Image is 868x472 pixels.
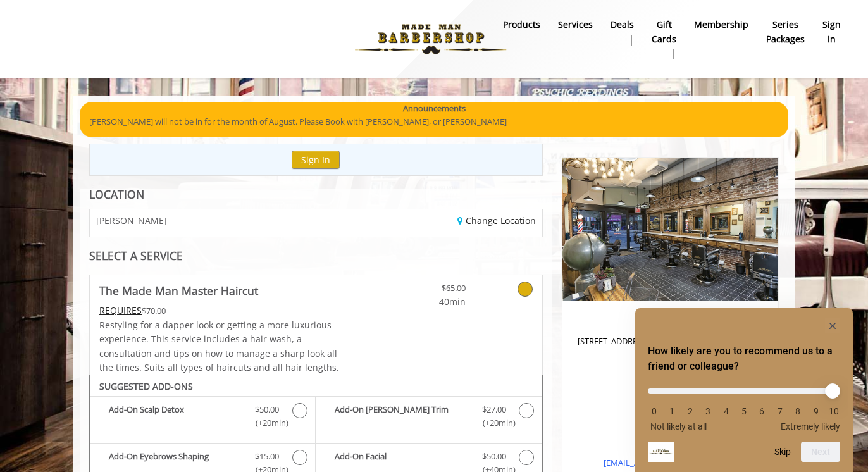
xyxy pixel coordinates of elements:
[475,416,512,430] span: (+20min )
[89,250,543,262] div: SELECT A SERVICE
[694,18,748,32] b: Membership
[702,406,714,416] li: 3
[457,214,536,227] a: Change Location
[322,403,535,433] label: Add-On Beard Trim
[96,403,309,433] label: Add-On Scalp Detox
[774,406,786,416] li: 7
[791,406,804,416] li: 8
[99,304,142,316] span: This service needs some Advance to be paid before we block your appointment
[648,379,840,432] div: How likely are you to recommend us to a friend or colleague? Select an option from 0 to 10, with ...
[576,438,764,447] h3: Email
[99,282,258,299] b: The Made Man Master Haircut
[684,406,697,416] li: 2
[602,16,643,49] a: DealsDeals
[99,319,339,373] span: Restyling for a dapper look or getting a more luxurious experience. This service includes a hair ...
[391,275,466,309] a: $65.00
[825,318,840,333] button: Hide survey
[648,318,840,462] div: How likely are you to recommend us to a friend or colleague? Select an option from 0 to 10, with ...
[403,102,466,115] b: Announcements
[391,295,466,309] span: 40min
[558,18,593,32] b: Services
[666,406,678,416] li: 1
[774,447,791,457] button: Skip
[604,457,737,468] a: [EMAIL_ADDRESS][DOMAIN_NAME]
[344,4,518,74] img: Made Man Barbershop logo
[650,421,707,432] span: Not likely at all
[292,151,340,169] button: Sign In
[96,216,167,225] span: [PERSON_NAME]
[720,406,733,416] li: 4
[611,18,634,32] b: Deals
[801,442,840,462] button: Next question
[482,450,506,463] span: $50.00
[503,18,540,32] b: products
[89,187,144,202] b: LOCATION
[643,16,685,63] a: Gift cardsgift cards
[549,16,602,49] a: ServicesServices
[648,406,660,416] li: 0
[781,421,840,432] span: Extremely likely
[482,403,506,416] span: $27.00
[576,380,764,389] h3: Phone
[576,335,764,348] p: [STREET_ADDRESS],[STREET_ADDRESS][US_STATE]
[766,18,805,46] b: Series packages
[109,403,242,430] b: Add-On Scalp Detox
[99,304,354,318] div: $70.00
[635,395,706,406] a: [PHONE_NUMBER]
[757,16,814,63] a: Series packagesSeries packages
[635,417,706,428] a: [PHONE_NUMBER]
[755,406,768,416] li: 6
[576,312,764,330] h2: Chelsea
[685,16,757,49] a: MembershipMembership
[648,344,840,374] h2: How likely are you to recommend us to a friend or colleague? Select an option from 0 to 10, with ...
[255,403,279,416] span: $50.00
[822,18,841,46] b: sign in
[494,16,549,49] a: Productsproducts
[255,450,279,463] span: $15.00
[814,16,850,49] a: sign insign in
[828,406,840,416] li: 10
[249,416,286,430] span: (+20min )
[810,406,822,416] li: 9
[335,403,469,430] b: Add-On [PERSON_NAME] Trim
[89,115,779,128] p: [PERSON_NAME] will not be in for the month of August. Please Book with [PERSON_NAME], or [PERSON_...
[652,18,676,46] b: gift cards
[738,406,750,416] li: 5
[99,380,193,392] b: SUGGESTED ADD-ONS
